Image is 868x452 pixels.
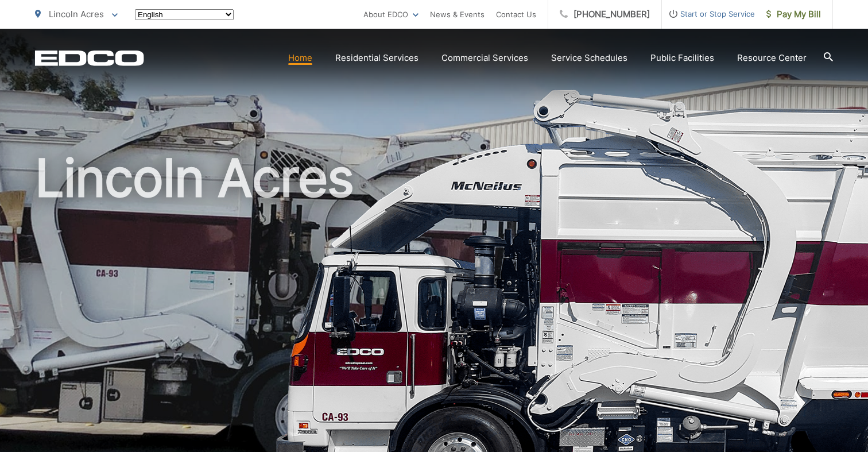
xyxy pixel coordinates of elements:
a: Home [288,51,312,65]
span: Lincoln Acres [49,9,104,20]
a: Resource Center [737,51,807,65]
a: Contact Us [496,7,536,21]
span: Pay My Bill [766,7,821,21]
a: Public Facilities [650,51,714,65]
a: Residential Services [335,51,418,65]
a: News & Events [430,7,485,21]
a: EDCD logo. Return to the homepage. [35,50,144,66]
a: About EDCO [363,7,418,21]
a: Service Schedules [551,51,627,65]
select: Select a language [135,9,234,20]
a: Commercial Services [441,51,528,65]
